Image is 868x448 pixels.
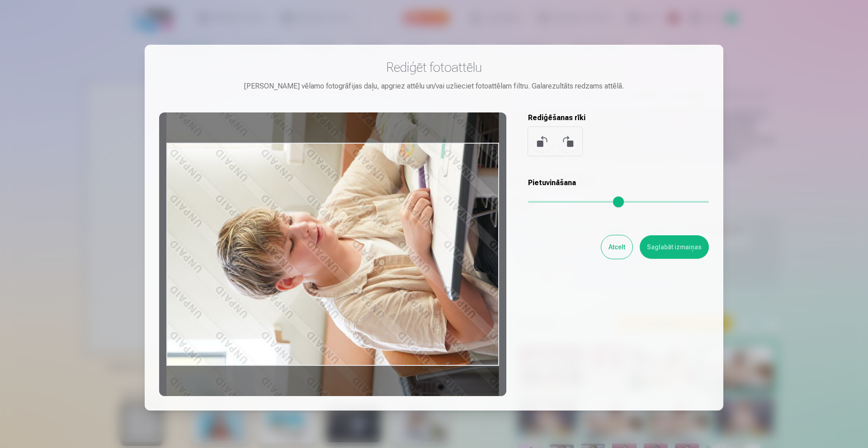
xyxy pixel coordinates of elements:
[640,235,709,259] button: Saglabāt izmaiņas
[159,59,709,75] h3: Rediģēt fotoattēlu
[528,112,709,123] h5: Rediģēšanas rīki
[159,81,709,92] div: [PERSON_NAME] vēlamo fotogrāfijas daļu, apgriez attēlu un/vai uzlieciet fotoattēlam filtru. Galar...
[528,177,709,188] h5: Pietuvināšana
[601,235,632,259] button: Atcelt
